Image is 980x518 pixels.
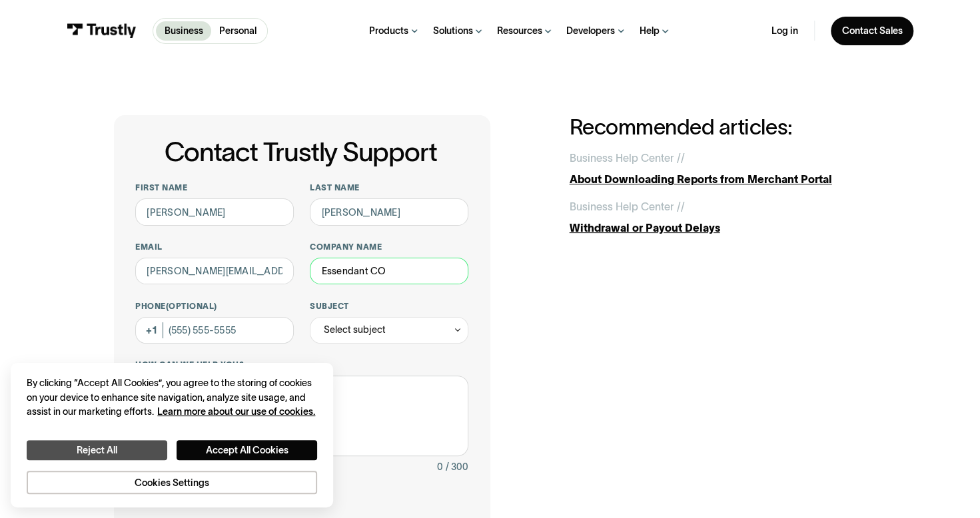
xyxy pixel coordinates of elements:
input: Alex [135,198,294,225]
div: About Downloading Reports from Merchant Portal [569,171,866,187]
div: 0 [437,459,443,475]
a: More information about your privacy, opens in a new tab [157,406,315,417]
button: Reject All [27,440,167,460]
a: Personal [211,21,264,41]
label: Last name [310,182,468,193]
p: Personal [219,24,256,38]
input: (555) 555-5555 [135,317,294,344]
button: Cookies Settings [27,471,317,493]
input: alex@mail.com [135,258,294,284]
label: How can we help you? [135,360,468,370]
div: Resources [497,25,542,37]
button: Accept All Cookies [177,440,317,460]
div: Select subject [324,322,386,338]
h1: Contact Trustly Support [133,137,468,166]
label: Company name [310,242,468,252]
div: Privacy [27,376,317,493]
div: / 300 [446,459,468,475]
span: (Optional) [166,302,217,310]
h2: Recommended articles: [569,115,866,138]
div: Solutions [433,25,473,37]
p: Business [165,24,203,38]
a: Business Help Center //About Downloading Reports from Merchant Portal [569,150,866,187]
label: Email [135,242,294,252]
div: Contact Sales [841,25,902,37]
a: Contact Sales [831,17,913,45]
label: First name [135,182,294,193]
input: Howard [310,198,468,225]
div: Business Help Center / [569,198,680,214]
div: Products [369,25,408,37]
div: Developers [566,25,615,37]
a: Log in [771,25,798,37]
label: Phone [135,301,294,312]
img: Trustly Logo [67,23,137,38]
input: ASPcorp [310,258,468,284]
div: Cookie banner [11,363,333,507]
div: Withdrawal or Payout Delays [569,220,866,236]
label: Subject [310,301,468,312]
a: Business Help Center //Withdrawal or Payout Delays [569,198,866,236]
div: By clicking “Accept All Cookies”, you agree to the storing of cookies on your device to enhance s... [27,376,317,418]
div: / [680,198,684,214]
div: Business Help Center / [569,150,680,166]
a: Business [156,21,211,41]
div: Select subject [310,317,468,344]
div: / [680,150,684,166]
div: Help [639,25,659,37]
